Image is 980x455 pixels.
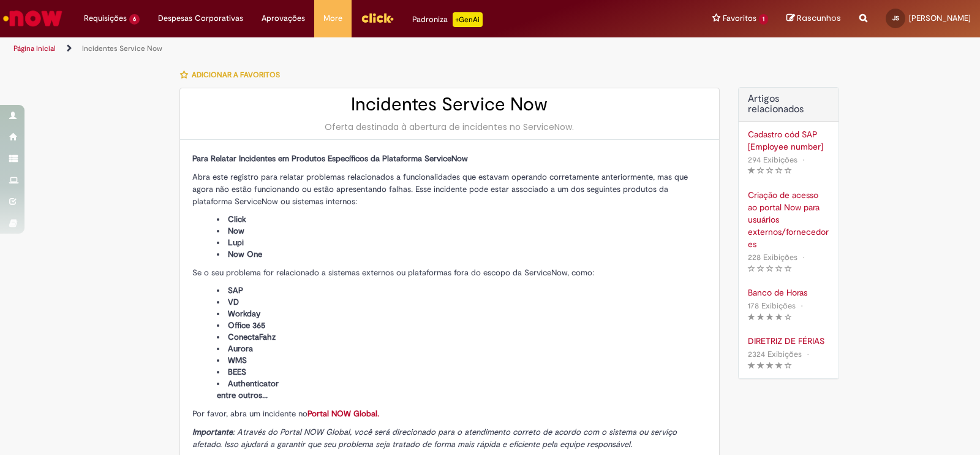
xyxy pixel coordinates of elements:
[192,153,468,164] span: Para Relatar Incidentes em Produtos Específicos da Plataforma ServiceNow
[192,121,707,133] div: Oferta destinada à abertura de incidentes no ServiceNow.
[804,346,812,362] span: •
[84,12,127,25] span: Requisições
[192,427,233,437] strong: Importante
[786,13,841,25] a: Rascunhos
[228,320,265,331] span: Office 365
[262,12,305,25] span: Aprovações
[228,378,279,389] span: Authenticator
[748,189,829,250] a: Criação de acesso ao portal Now para usuários externos/fornecedores
[192,70,280,80] span: Adicionar a Favoritos
[748,349,802,359] span: 2324 Exibições
[323,12,342,25] span: More
[228,285,243,296] span: SAP
[748,128,829,153] a: Cadastro cód SAP [Employee number]
[228,343,253,354] span: Aurora
[748,300,796,311] span: 178 Exibições
[798,297,805,314] span: •
[453,12,483,27] p: +GenAi
[129,14,140,25] span: 6
[158,12,243,25] span: Despesas Corporativas
[228,355,247,365] span: WMS
[228,367,246,377] span: BEES
[748,286,829,299] a: Banco de Horas
[723,12,756,25] span: Favoritos
[13,44,56,53] a: Página inicial
[9,37,644,60] ul: Trilhas de página
[228,249,262,259] span: Now One
[1,6,64,31] img: ServiceNow
[361,9,394,27] img: click_logo_yellow_360x200.png
[800,151,807,168] span: •
[192,427,677,449] span: : Através do Portal NOW Global, você será direcionado para o atendimento correto de acordo com o ...
[800,249,807,266] span: •
[892,14,899,22] span: JS
[748,155,797,165] span: 294 Exibições
[228,226,244,236] span: Now
[759,14,768,25] span: 1
[192,267,594,278] span: Se o seu problema for relacionado a sistemas externos ou plataformas fora do escopo da ServiceNow...
[412,12,483,27] div: Padroniza
[228,332,276,342] span: ConectaFahz
[192,408,379,419] span: Por favor, abra um incidente no
[228,237,244,248] span: Lupi
[228,214,246,224] span: Click
[217,390,268,400] span: entre outros...
[307,408,379,419] a: Portal NOW Global.
[228,308,260,319] span: Workday
[192,94,707,115] h2: Incidentes Service Now
[748,94,829,115] h3: Artigos relacionados
[228,297,239,307] span: VD
[748,335,829,347] a: DIRETRIZ DE FÉRIAS
[179,62,287,88] button: Adicionar a Favoritos
[909,13,971,23] span: [PERSON_NAME]
[748,252,797,262] span: 228 Exibições
[797,12,841,24] span: Rascunhos
[192,172,688,207] span: Abra este registro para relatar problemas relacionados a funcionalidades que estavam operando cor...
[82,44,162,53] a: Incidentes Service Now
